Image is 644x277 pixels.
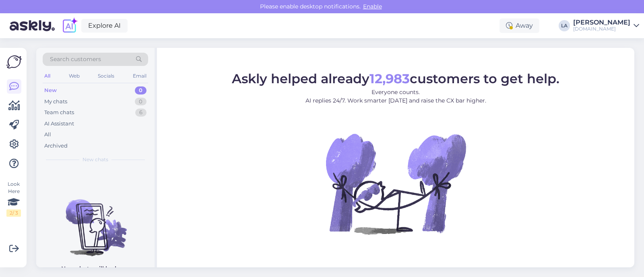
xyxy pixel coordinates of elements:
div: Archived [44,142,68,150]
div: All [44,131,51,139]
div: My chats [44,98,67,106]
img: No Chat active [323,111,468,256]
div: 6 [135,109,147,117]
div: LA [559,20,570,31]
span: New chats [83,156,108,163]
img: No chats [36,185,155,257]
span: Enable [361,3,384,10]
div: 0 [135,98,147,106]
div: AI Assistant [44,120,74,128]
div: 2 / 3 [6,209,21,217]
p: New chats will be here. [61,265,130,273]
div: Web [67,71,81,81]
a: [PERSON_NAME][DOMAIN_NAME] [573,19,639,32]
span: Askly helped already customers to get help. [232,70,559,86]
div: [DOMAIN_NAME] [573,26,630,32]
div: Away [500,18,539,33]
a: Explore AI [81,19,128,33]
div: 0 [135,86,147,94]
img: Askly Logo [6,54,22,70]
img: explore-ai [61,17,78,34]
div: Team chats [44,109,74,117]
p: Everyone counts. AI replies 24/7. Work smarter [DATE] and raise the CX bar higher. [232,88,559,105]
div: All [43,71,52,81]
div: New [44,86,57,94]
div: Email [131,71,148,81]
div: [PERSON_NAME] [573,19,630,26]
b: 12,983 [369,70,410,86]
div: Socials [96,71,116,81]
span: Search customers [50,55,101,64]
div: Look Here [6,181,21,217]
